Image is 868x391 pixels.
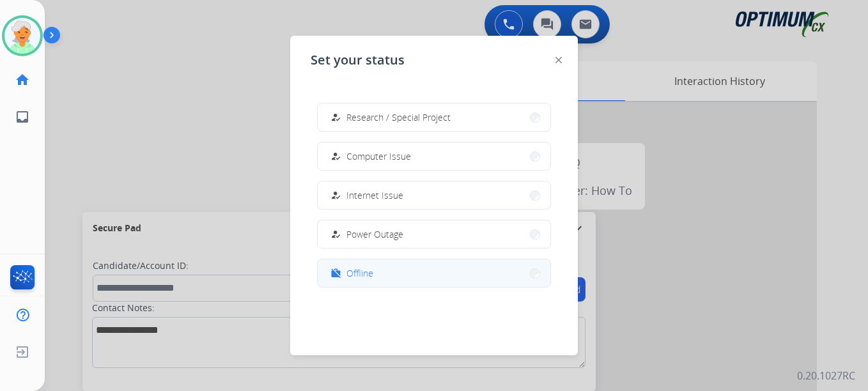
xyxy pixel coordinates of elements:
mat-icon: how_to_reg [330,229,341,240]
mat-icon: inbox [15,109,30,125]
button: Power Outage [318,220,550,248]
img: close-button [555,57,562,63]
button: Computer Issue [318,142,550,170]
mat-icon: how_to_reg [330,112,341,123]
button: Offline [318,259,550,287]
span: Set your status [311,51,405,69]
span: Research / Special Project [346,111,451,124]
mat-icon: work_off [330,268,341,279]
span: Offline [346,266,373,280]
mat-icon: home [15,72,30,88]
mat-icon: how_to_reg [330,151,341,162]
img: avatar [4,18,40,54]
button: Internet Issue [318,181,550,209]
mat-icon: how_to_reg [330,190,341,201]
span: Internet Issue [346,188,403,202]
span: Computer Issue [346,149,411,163]
span: Power Outage [346,227,403,241]
p: 0.20.1027RC [797,368,855,383]
button: Research / Special Project [318,103,550,131]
